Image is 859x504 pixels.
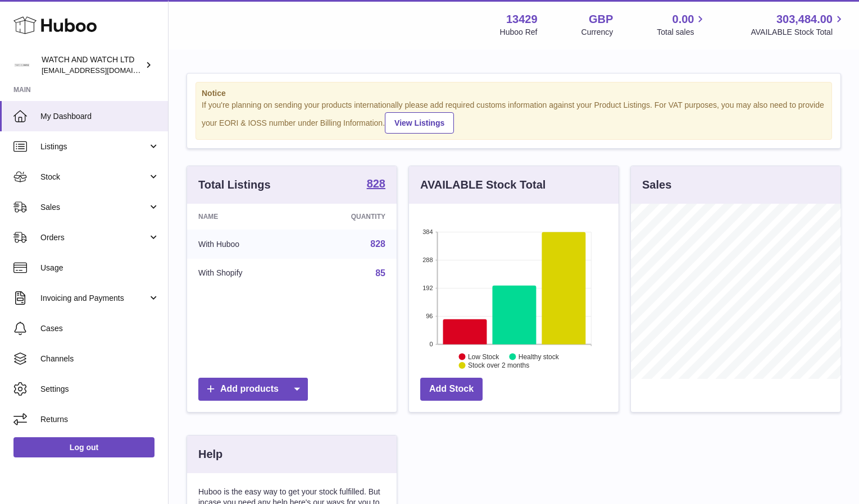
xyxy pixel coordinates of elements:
span: AVAILABLE Stock Total [751,27,846,38]
h3: Total Listings [198,177,271,193]
div: Huboo Ref [500,27,538,38]
span: Listings [40,141,148,152]
h3: Help [198,447,222,462]
span: Sales [40,202,148,213]
div: WATCH AND WATCH LTD [42,54,143,76]
td: With Huboo [187,230,300,259]
span: Stock [40,172,148,182]
span: Channels [40,354,160,364]
img: baris@watchandwatch.co.uk [13,57,30,74]
a: Add products [198,378,308,401]
span: Usage [40,263,160,273]
text: Low Stock [468,352,499,360]
th: Quantity [300,204,397,230]
a: View Listings [385,112,454,134]
text: 288 [422,256,433,263]
text: 192 [422,285,433,291]
div: If you're planning on sending your products internationally please add required customs informati... [202,100,826,134]
strong: 828 [367,178,385,189]
span: Orders [40,232,148,243]
a: 303,484.00 AVAILABLE Stock Total [751,12,846,38]
text: 96 [426,313,433,319]
span: 303,484.00 [776,12,833,27]
text: 0 [429,341,433,347]
a: 828 [370,239,385,249]
a: Add Stock [420,378,483,401]
span: My Dashboard [40,111,160,122]
text: Stock over 2 months [468,361,529,369]
span: Invoicing and Payments [40,293,148,304]
a: 85 [375,268,385,278]
strong: Notice [202,88,826,99]
strong: GBP [589,12,613,27]
a: 828 [367,178,385,191]
span: 0.00 [672,12,694,27]
text: 384 [422,228,433,235]
span: [EMAIL_ADDRESS][DOMAIN_NAME] [42,66,165,75]
th: Name [187,204,300,230]
h3: AVAILABLE Stock Total [420,177,546,193]
a: 0.00 Total sales [657,12,707,38]
text: Healthy stock [519,352,560,360]
span: Settings [40,384,160,395]
div: Currency [581,27,613,38]
td: With Shopify [187,259,300,288]
h3: Sales [642,177,671,193]
span: Returns [40,414,160,425]
strong: 13429 [506,12,538,27]
span: Total sales [657,27,707,38]
span: Cases [40,323,160,334]
a: Log out [13,437,154,457]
